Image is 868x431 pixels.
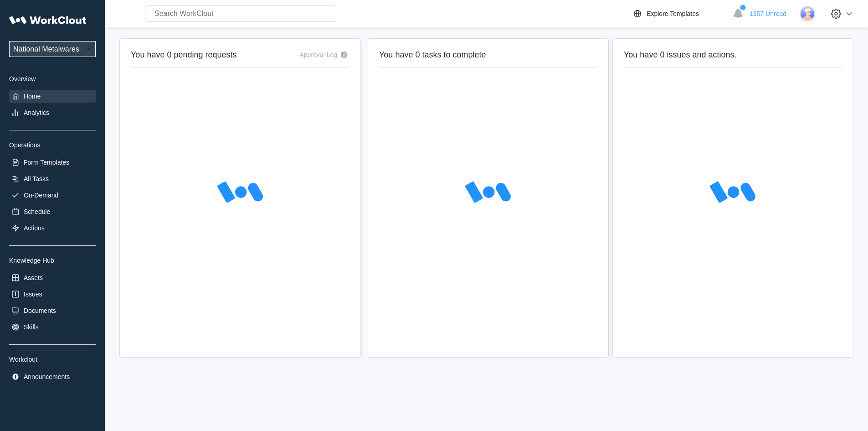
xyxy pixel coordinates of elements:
a: All Tasks [9,172,96,185]
div: Schedule [24,208,50,215]
a: Analytics [9,106,96,119]
div: Announcements [24,373,70,380]
input: Search WorkClout [145,5,336,22]
div: Skills [24,323,39,331]
img: user-3.png [800,6,815,21]
div: Documents [24,307,56,314]
div: Home [24,93,41,100]
div: All Tasks [24,175,49,182]
a: Home [9,90,96,103]
h2: You have 0 pending requests [131,50,237,60]
a: On-Demand [9,189,96,202]
a: Skills [9,321,96,333]
a: Schedule [9,205,96,218]
div: Explore Templates [647,10,699,17]
a: Announcements [9,370,96,383]
div: Form Templates [24,159,69,166]
div: Operations [9,141,96,149]
a: Issues [9,288,96,301]
span: 1357 Unread [750,10,786,17]
a: Documents [9,304,96,317]
div: Approval Log [299,51,337,58]
a: Actions [9,222,96,234]
h2: You have 0 issues and actions. [624,50,842,60]
a: Assets [9,271,96,284]
a: Explore Templates [632,8,728,19]
div: Overview [9,75,96,83]
div: On-Demand [24,192,58,199]
div: Assets [24,274,43,281]
h2: You have 0 tasks to complete [379,50,597,60]
div: Actions [24,224,45,232]
div: Issues [24,291,42,298]
a: Form Templates [9,156,96,169]
div: Analytics [24,109,49,116]
div: Knowledge Hub [9,257,96,264]
div: Workclout [9,356,96,363]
